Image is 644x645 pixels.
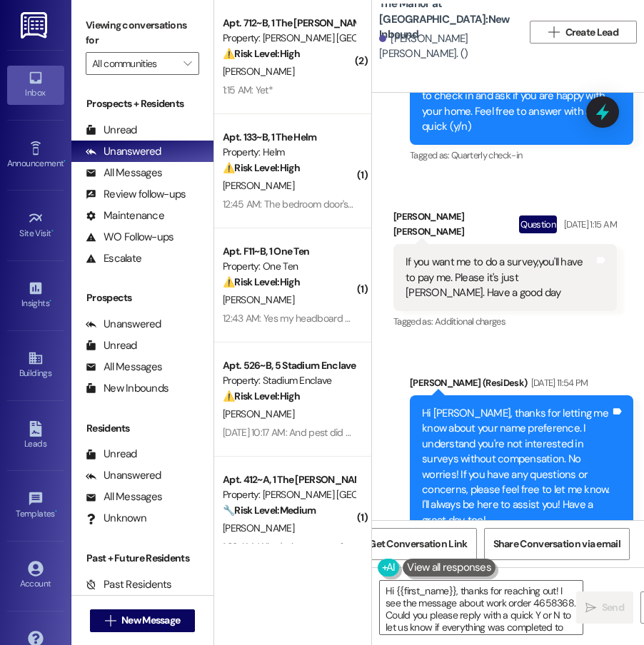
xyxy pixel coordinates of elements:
[223,130,355,145] div: Apt. 133~B, 1 The Helm
[602,600,624,615] span: Send
[7,557,64,595] a: Account
[86,144,161,159] div: Unanswered
[223,487,355,502] div: Property: [PERSON_NAME] [GEOGRAPHIC_DATA]
[55,507,57,517] span: •
[530,21,637,44] button: Create Lead
[406,255,594,300] div: If you want me to do a survey,you'll have to pay me. Please it's just [PERSON_NAME]. Have a good day
[7,276,64,315] a: Insights •
[223,390,300,402] strong: ⚠️ Risk Level: High
[86,230,173,245] div: WO Follow-ups
[86,489,162,504] div: All Messages
[379,31,512,62] div: [PERSON_NAME] [PERSON_NAME]. ()
[223,472,355,487] div: Apt. 412~A, 1 The [PERSON_NAME] Louisville
[223,31,355,46] div: Property: [PERSON_NAME] [GEOGRAPHIC_DATA]
[528,375,588,390] div: [DATE] 11:54 PM
[51,226,54,236] span: •
[223,504,316,517] strong: 🔧 Risk Level: Medium
[105,615,116,626] i: 
[64,156,66,166] span: •
[86,468,161,483] div: Unanswered
[86,447,137,462] div: Unread
[86,577,172,592] div: Past Residents
[7,487,64,525] a: Templates •
[223,275,300,288] strong: ⚠️ Risk Level: High
[86,14,199,52] label: Viewing conversations for
[223,83,273,96] div: 1:15 AM: Yet*
[548,26,559,38] i: 
[223,540,622,553] div: 1:23 AM: What's the process for paying the electric bill since that isn't included if I'm not mis...
[410,145,633,166] div: Tagged as:
[86,360,162,375] div: All Messages
[223,47,300,60] strong: ⚠️ Risk Level: High
[359,528,476,560] button: Get Conversation Link
[183,58,191,69] i: 
[86,381,168,396] div: New Inbounds
[223,259,355,274] div: Property: One Ten
[223,522,294,534] span: [PERSON_NAME]
[585,602,596,614] i: 
[71,421,213,436] div: Residents
[422,406,610,528] div: Hi [PERSON_NAME], thanks for letting me know about your name preference. I understand you're not ...
[410,375,633,395] div: [PERSON_NAME] (ResiDesk)
[86,251,141,266] div: Escalate
[86,123,137,138] div: Unread
[223,161,300,174] strong: ⚠️ Risk Level: High
[422,73,610,135] div: Hi there [PERSON_NAME]! I just wanted to check in and ask if you are happy with your home. Feel f...
[393,209,617,244] div: [PERSON_NAME] [PERSON_NAME]
[92,52,176,75] input: All communities
[121,613,180,628] span: New Message
[86,208,164,223] div: Maintenance
[223,312,525,325] div: 12:43 AM: Yes my headboard was fixed I have a hole in my bathroom wall
[493,537,620,552] span: Share Conversation via email
[484,528,630,560] button: Share Conversation via email
[393,311,617,332] div: Tagged as:
[223,145,355,160] div: Property: Helm
[7,66,64,104] a: Inbox
[71,96,213,111] div: Prospects + Residents
[576,591,633,624] button: Send
[7,417,64,455] a: Leads
[223,373,355,388] div: Property: Stadium Enclave
[223,65,294,78] span: [PERSON_NAME]
[7,206,64,245] a: Site Visit •
[86,511,146,526] div: Unknown
[86,317,161,332] div: Unanswered
[21,12,50,39] img: ResiDesk Logo
[71,290,213,305] div: Prospects
[71,551,213,566] div: Past + Future Residents
[86,338,137,353] div: Unread
[223,358,355,373] div: Apt. 526~B, 5 Stadium Enclave
[560,217,617,232] div: [DATE] 1:15 AM
[7,346,64,385] a: Buildings
[435,315,505,327] span: Additional charges
[380,581,583,634] textarea: Hi {{first_name}}, thanks for reaching out! I see the message about work order 4658368. Could you...
[519,215,557,233] div: Question
[86,187,186,202] div: Review follow-ups
[223,244,355,259] div: Apt. F11~B, 1 One Ten
[86,166,162,181] div: All Messages
[451,149,522,161] span: Quarterly check-in
[223,407,294,420] span: [PERSON_NAME]
[90,609,196,632] button: New Message
[223,198,605,210] div: 12:45 AM: The bedroom door's fix was temporary as the door is back with the same problem
[223,293,294,306] span: [PERSON_NAME]
[223,16,355,31] div: Apt. 712~B, 1 The [PERSON_NAME] Louisville
[565,25,618,40] span: Create Lead
[368,537,467,552] span: Get Conversation Link
[223,426,376,439] div: [DATE] 10:17 AM: And pest did nothing
[49,296,51,306] span: •
[223,179,294,192] span: [PERSON_NAME]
